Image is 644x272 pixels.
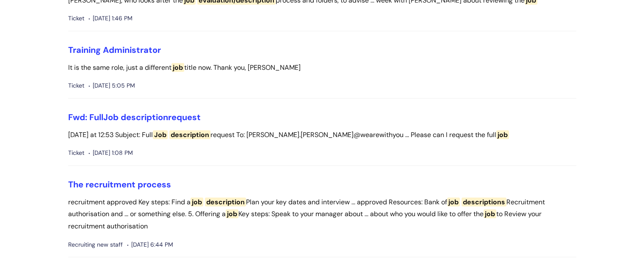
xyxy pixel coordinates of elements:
span: [DATE] 6:44 PM [127,239,173,250]
span: Ticket [68,148,84,158]
span: description [205,198,246,206]
span: Job [153,130,168,139]
span: job [496,130,509,139]
span: Job [103,112,119,123]
a: The recruitment process [68,179,171,190]
span: [DATE] 5:05 PM [88,80,135,91]
span: job [171,63,184,72]
span: job [226,209,238,218]
p: [DATE] at 12:53 Subject: Full request To: [PERSON_NAME].[PERSON_NAME]@wearewithyou ... Please can... [68,129,576,141]
span: description [169,130,210,139]
span: descriptions [462,198,506,206]
p: recruitment approved Key steps: Find a Plan your key dates and interview ... approved Resources: ... [68,196,576,233]
span: job [484,209,496,218]
span: Recruiting new staff [68,239,123,250]
a: Fwd: FullJob descriptionrequest [68,112,201,123]
span: description [121,112,168,123]
p: It is the same role, just a different title now. Thank you, [PERSON_NAME] [68,62,576,74]
span: [DATE] 1:46 PM [88,13,133,24]
span: Ticket [68,80,84,91]
span: job [447,198,460,206]
span: Ticket [68,13,84,24]
span: job [191,198,203,206]
a: Training Administrator [68,44,161,55]
span: [DATE] 1:08 PM [88,148,133,158]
